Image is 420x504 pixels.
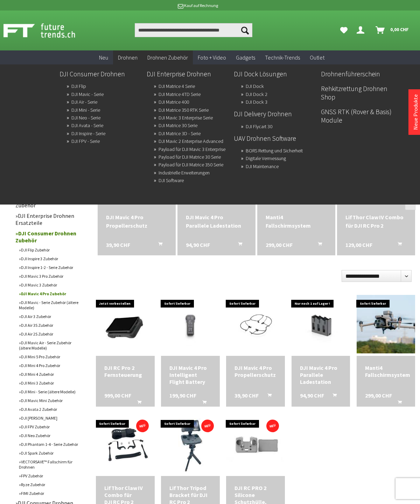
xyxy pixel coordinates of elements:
[15,312,82,321] a: DJI Air 3 Zubehör
[113,50,142,65] a: Drohnen
[15,422,82,431] a: DJI FPV Zubehör
[324,392,341,401] button: In den Warenkorb
[186,213,247,230] div: DJI Mavic 4 Pro Parallele Ladestation
[15,289,82,298] a: DJI Mavic 4 Pro Zubehör
[15,387,82,396] a: DJI Mini - Serie (ältere Modelle)
[159,120,197,130] a: DJI Matrice 30 Serie
[194,399,211,408] button: In den Warenkorb
[159,129,201,138] a: DJI Matrice 3D - Serie
[15,489,82,498] a: FIMI Zubehör
[15,330,82,338] a: DJI Air 2S Zubehör
[300,392,324,399] span: 94,90 CHF
[365,364,407,378] a: Manti4 Fallschirmsystem 299,00 CHF In den Warenkorb
[167,413,214,476] img: LifThor Tripod Bracket für DJI RC Pro 2
[147,68,228,80] a: DJI Enterprise Drohnen
[246,161,279,171] a: DJI Maintenance
[357,295,415,353] img: Manti4 Fallschirmsystem
[71,120,103,130] a: DJI Avata - Serie
[106,213,167,230] div: DJI Mavic 4 Pro Propellerschutz
[246,89,267,99] a: DJI Dock 2
[96,421,154,468] img: LifThor Claw IV Combo für DJI RC Pro 2
[99,54,108,61] span: Neu
[159,105,209,115] a: DJI Matrice 350 RTK Serie
[246,122,272,131] a: DJI Flycart 30
[159,89,201,99] a: DJI Matrice 4TD Serie
[246,81,264,91] a: DJI Dock
[246,153,286,163] a: Digitale Vermessung
[104,392,131,399] span: 999,00 CHF
[169,364,211,385] a: DJI Mavic 4 Pro Intelligent Flight Battery 199,90 CHF In den Warenkorb
[129,399,146,408] button: In den Warenkorb
[71,129,105,138] a: DJI Inspire - Serie
[135,23,252,37] input: Produkt, Marke, Kategorie, EAN, Artikelnummer…
[321,83,402,103] a: Rehkitzrettung Drohnen Shop
[266,213,327,230] div: Manti4 Fallschirmsystem
[71,97,97,107] a: DJI Air - Serie
[365,364,407,378] div: Manti4 Fallschirmsystem
[260,50,305,65] a: Technik-Trends
[373,23,412,37] a: Warenkorb
[266,213,327,230] a: Manti4 Fallschirmsystem 299,00 CHF In den Warenkorb
[389,241,406,250] button: In den Warenkorb
[345,213,407,230] a: LifThor Claw IV Combo für DJI RC Pro 2 129,00 CHF In den Warenkorb
[12,210,82,228] a: DJI Enterprise Drohnen Ersatzteile
[15,321,82,330] a: DJI Air 3S Zubehör
[292,302,350,346] img: DJI Mavic 4 Pro Parallele Ladestation
[15,254,82,263] a: DJI Inspire 3 Zubehör
[15,471,82,480] a: FPV Zubehör
[15,338,82,352] a: DJI Mavic Air - Serie Zubehör (ältere Modelle)
[15,263,82,272] a: DJI Inspire 1-2 - Serie Zubehör
[94,50,113,65] a: Neu
[106,241,130,249] span: 39,90 CHF
[161,302,219,346] img: DJI Mavic 4 Pro Intelligent Flight Battery
[147,54,188,61] span: Drohnen Zubehör
[104,364,146,378] a: DJI RC Pro 2 Fernsteuerung 999,00 CHF In den Warenkorb
[234,364,276,378] a: DJI Mavic 4 Pro Propellerschutz 39,90 CHF In den Warenkorb
[246,146,303,156] a: BORS Rettung und Sicherheit
[15,281,82,289] a: DJI Mavic 3 Zubehör
[71,105,100,115] a: DJI Mini - Serie
[159,113,213,123] a: DJI Mavic 3 Enterprise Serie
[300,364,342,385] a: DJI Mavic 4 Pro Parallele Ladestation 94,90 CHF In den Warenkorb
[71,136,100,146] a: DJI FPV - Serie
[15,396,82,405] a: DJI Mavic Mini Zubehör
[309,241,326,250] button: In den Warenkorb
[15,431,82,440] a: DJI Neo Zubehör
[321,68,402,80] a: Drohnenführerschein
[365,392,392,399] span: 299,00 CHF
[15,405,82,414] a: DJI Avata 2 Zubehör
[15,414,82,422] a: DJI [PERSON_NAME]
[234,392,259,399] span: 39,90 CHF
[186,213,247,230] a: DJI Mavic 4 Pro Parallele Ladestation 94,90 CHF In den Warenkorb
[15,272,82,281] a: DJI Mavic 3 Pro Zubehör
[226,302,285,346] img: DJI Mavic 4 Pro Propellerschutz
[15,370,82,379] a: DJI Mini 4 Zubehör
[169,364,211,385] div: DJI Mavic 4 Pro Intelligent Flight Battery
[104,364,146,378] div: DJI RC Pro 2 Fernsteuerung
[230,241,246,250] button: In den Warenkorb
[389,399,406,408] button: In den Warenkorb
[390,24,409,35] span: 0,00 CHF
[234,68,315,80] a: DJI Dock Lösungen
[337,23,351,37] a: Meine Favoriten
[234,364,276,378] div: DJI Mavic 4 Pro Propellerschutz
[300,364,342,385] div: DJI Mavic 4 Pro Parallele Ladestation
[236,54,255,61] span: Gadgets
[234,108,315,120] a: DJI Delivery Drohnen
[310,54,324,61] span: Outlet
[345,241,372,249] span: 129,00 CHF
[159,136,223,146] a: DJI Mavic 2 Enterprise Advanced
[265,54,300,61] span: Technik-Trends
[159,144,225,154] a: Payload für DJI Mavic 3 Enterprise
[3,22,91,39] a: Shop Futuretrends - zur Startseite wechseln
[259,392,276,401] button: In den Warenkorb
[59,68,141,80] a: DJI Consumer Drohnen
[198,54,226,61] span: Foto + Video
[159,168,210,178] a: Industrielle Erweiterungen
[186,241,210,249] span: 94,90 CHF
[354,23,370,37] a: Dein Konto
[118,54,138,61] span: Drohnen
[159,81,195,91] a: DJI Matrice 4 Serie
[345,213,407,230] div: LifThor Claw IV Combo für DJI RC Pro 2
[15,379,82,387] a: DJI Mini 3 Zubehör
